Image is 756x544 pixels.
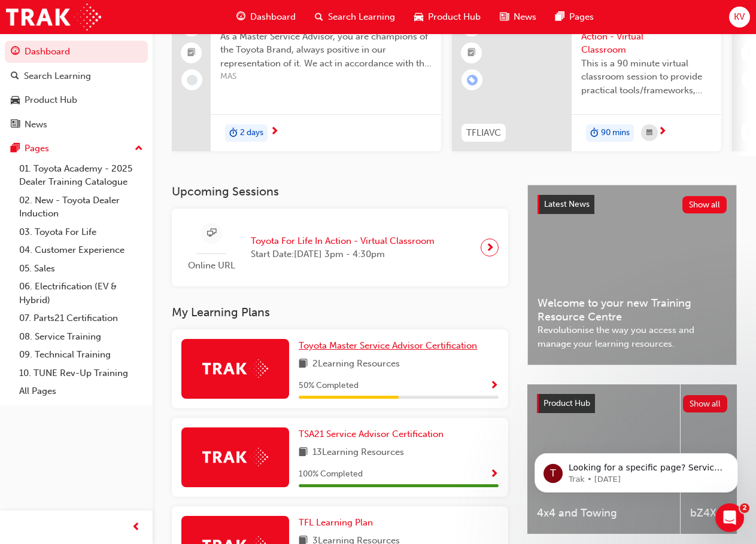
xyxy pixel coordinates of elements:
a: 06. Electrification (EV & Hybrid) [14,277,148,309]
span: next-icon [485,239,494,256]
img: Trak [202,448,268,466]
button: Pages [5,137,148,160]
span: pages-icon [11,143,20,154]
span: Pages [569,10,594,24]
a: Product Hub [5,89,148,111]
a: 05. Sales [14,259,148,278]
div: Pages [25,142,49,155]
a: 07. Parts21 Certification [14,309,148,328]
div: Product Hub [25,93,77,107]
a: Product HubShow all [537,394,727,413]
div: News [25,118,47,132]
span: book-icon [299,357,308,372]
img: Trak [202,359,268,378]
a: 10. TUNE Rev-Up Training [14,364,148,383]
span: calendar-icon [646,126,652,140]
span: Search Learning [328,10,395,24]
a: Latest NewsShow all [538,195,727,214]
span: Toyota For Life In Action - Virtual Classroom [581,16,712,57]
span: Product Hub [544,398,590,408]
img: Trak [6,4,101,30]
span: Start Date: [DATE] 3pm - 4:30pm [251,247,435,261]
a: 0TFLIAVCToyota For Life In Action - Virtual ClassroomThis is a 90 minute virtual classroom sessio... [452,7,721,151]
span: Revolutionise the way you access and manage your learning resources. [538,323,727,350]
span: book-icon [299,445,308,460]
span: 13 Learning Resources [312,445,404,460]
h3: Upcoming Sessions [172,185,508,198]
span: learningRecordVerb_ENROLL-icon [467,75,478,85]
span: 50 % Completed [299,379,359,393]
span: Toyota For Life In Action - Virtual Classroom [251,234,435,248]
span: TFLIAVC [466,126,501,140]
span: MAS [220,70,432,84]
span: 2 days [240,126,263,140]
button: Show all [682,196,727,213]
span: booktick-icon [187,45,196,61]
iframe: Intercom notifications message [517,428,756,512]
a: 08. Service Training [14,328,148,346]
span: sessionType_ONLINE_URL-icon [207,226,216,241]
span: learningRecordVerb_NONE-icon [187,75,198,85]
span: search-icon [11,71,19,82]
a: news-iconNews [490,5,546,29]
span: KV [734,10,745,24]
button: DashboardSearch LearningProduct HubNews [5,38,148,137]
a: Dashboard [5,41,148,63]
a: car-iconProduct Hub [405,5,490,29]
span: duration-icon [229,126,238,141]
span: duration-icon [590,126,599,141]
span: car-icon [414,10,423,25]
span: Product Hub [428,10,481,24]
a: pages-iconPages [546,5,603,29]
span: As a Master Service Advisor, you are champions of the Toyota Brand, always positive in our repres... [220,30,432,71]
a: News [5,114,148,136]
span: This is a 90 minute virtual classroom session to provide practical tools/frameworks, behaviours a... [581,57,712,97]
span: Welcome to your new Training Resource Centre [538,297,727,323]
a: Search Learning [5,65,148,87]
span: guage-icon [11,47,20,57]
span: Online URL [181,259,241,273]
span: Dashboard [250,10,296,24]
a: TFL Learning Plan [299,516,378,530]
span: next-icon [658,127,667,137]
iframe: Intercom live chat [715,503,744,532]
span: search-icon [315,10,323,25]
a: Online URLToyota For Life In Action - Virtual ClassroomStart Date:[DATE] 3pm - 4:30pm [181,218,499,277]
button: KV [729,7,750,27]
span: News [514,10,536,24]
a: Latest NewsShow allWelcome to your new Training Resource CentreRevolutionise the way you access a... [527,185,737,365]
button: Show Progress [490,378,499,393]
span: 2 Learning Resources [312,357,400,372]
span: 4x4 and Towing [537,506,670,520]
span: TSA21 Service Advisor Certification [299,429,444,439]
div: Search Learning [24,69,91,83]
span: car-icon [11,95,20,106]
span: Latest News [544,199,590,209]
a: 03. Toyota For Life [14,223,148,242]
a: search-iconSearch Learning [305,5,405,29]
span: Show Progress [490,381,499,392]
span: Show Progress [490,469,499,480]
a: 09. Technical Training [14,346,148,364]
span: up-icon [135,141,143,157]
a: TSA21 Service Advisor Certification [299,427,448,441]
a: Toyota Master Service Advisor Certification [299,339,482,353]
span: next-icon [270,127,279,137]
a: 04. Customer Experience [14,241,148,259]
span: guage-icon [236,10,245,25]
a: All Pages [14,382,148,401]
span: Toyota Master Service Advisor Certification [299,340,477,351]
a: guage-iconDashboard [227,5,305,29]
button: Show all [683,395,728,412]
span: 2 [740,503,749,513]
a: 01. Toyota Academy - 2025 Dealer Training Catalogue [14,160,148,191]
span: news-icon [500,10,509,25]
span: booktick-icon [748,45,756,61]
a: 1185Master Service AdvisorAs a Master Service Advisor, you are champions of the Toyota Brand, alw... [172,7,441,151]
h3: My Learning Plans [172,305,508,319]
span: booktick-icon [467,45,476,61]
